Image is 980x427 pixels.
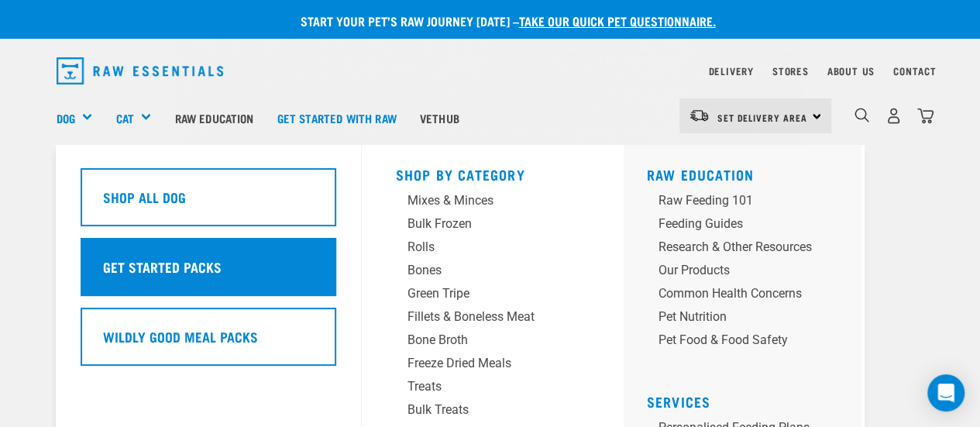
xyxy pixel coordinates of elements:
a: Pet Food & Food Safety [647,331,849,354]
div: Freeze Dried Meals [407,354,552,373]
div: Bulk Treats [407,401,552,419]
div: Common Health Concerns [658,284,812,303]
div: Bone Broth [407,331,552,350]
div: Research & Other Resources [658,238,812,257]
img: home-icon@2x.png [917,108,934,124]
a: Vethub [408,87,471,149]
a: Treats [396,377,590,401]
h5: Get Started Packs [103,257,222,277]
div: Fillets & Boneless Meat [407,308,552,326]
h5: Services [647,394,849,406]
a: Rolls [396,238,590,261]
a: Get Started Packs [81,238,336,308]
h5: Shop By Category [396,167,590,179]
img: van-moving.png [689,108,710,122]
div: Raw Feeding 101 [658,191,812,210]
a: Feeding Guides [647,215,849,238]
div: Feeding Guides [658,215,812,233]
div: Open Intercom Messenger [927,374,965,412]
a: Freeze Dried Meals [396,354,590,377]
div: Our Products [658,261,812,280]
div: Mixes & Minces [407,191,552,210]
a: Bones [396,261,590,284]
a: Research & Other Resources [647,238,849,261]
a: Fillets & Boneless Meat [396,308,590,331]
img: user.png [885,108,902,124]
a: Common Health Concerns [647,284,849,308]
a: Raw Education [163,87,265,149]
a: Get started with Raw [266,87,408,149]
div: Green Tripe [407,284,552,303]
a: Dog [57,109,75,127]
div: Pet Food & Food Safety [658,331,812,350]
a: Shop All Dog [81,168,336,238]
a: About Us [827,68,874,74]
a: take our quick pet questionnaire. [519,17,716,24]
a: Our Products [647,261,849,284]
a: Bulk Treats [396,401,590,424]
a: Green Tripe [396,284,590,308]
div: Rolls [407,238,552,257]
a: Pet Nutrition [647,308,849,331]
a: Delivery [708,68,753,74]
a: Wildly Good Meal Packs [81,308,336,377]
div: Bulk Frozen [407,215,552,233]
a: Bulk Frozen [396,215,590,238]
a: Bone Broth [396,331,590,354]
span: Set Delivery Area [717,115,807,120]
div: Pet Nutrition [658,308,812,326]
a: Mixes & Minces [396,191,590,215]
a: Stores [772,68,809,74]
a: Cat [115,109,133,127]
a: Raw Feeding 101 [647,191,849,215]
a: Raw Education [647,170,755,178]
img: home-icon-1@2x.png [854,108,869,122]
nav: dropdown navigation [44,51,937,91]
div: Bones [407,261,552,280]
h5: Shop All Dog [103,187,186,207]
img: Raw Essentials Logo [57,57,224,84]
h5: Wildly Good Meal Packs [103,326,258,346]
div: Treats [407,377,552,396]
a: Contact [893,68,937,74]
